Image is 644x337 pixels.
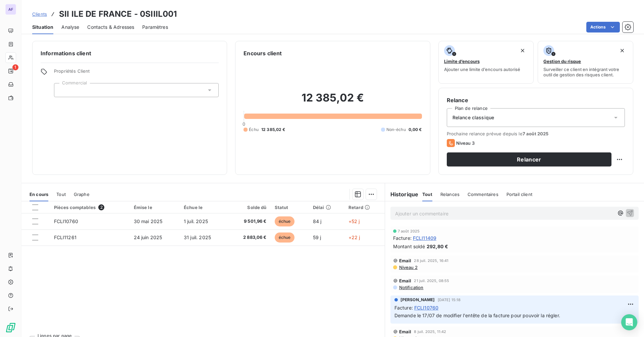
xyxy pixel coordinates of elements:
span: 0,00 € [409,127,422,133]
div: Statut [275,205,305,210]
div: Échue le [184,205,224,210]
input: Ajouter une valeur [60,87,65,93]
span: Gestion du risque [543,59,581,64]
span: +52 j [348,218,360,224]
span: 24 juin 2025 [134,234,162,240]
span: 0 [243,121,245,127]
span: +22 j [348,234,360,240]
span: Email [399,278,412,283]
span: Graphe [74,192,90,197]
h2: 12 385,02 € [244,91,422,111]
h6: Historique [385,190,419,198]
span: Niveau 3 [456,140,475,146]
span: Niveau 2 [398,265,418,270]
div: Solde dû [232,205,266,210]
span: Demande le 17/07 de modifier l'entête de la facture pour pouvoir la régler. [394,313,560,318]
button: Actions [586,22,620,32]
span: Situation [32,24,53,30]
span: 84 j [313,218,322,224]
span: 292,80 € [427,243,448,250]
span: Tout [56,192,66,197]
span: 21 juil. 2025, 08:55 [414,279,449,283]
span: FCLI11409 [413,234,436,242]
span: échue [275,216,295,226]
span: Ajouter une limite d’encours autorisé [444,67,520,72]
span: Relances [440,192,460,197]
span: Facture : [393,234,412,242]
span: 2 [98,204,104,210]
div: Retard [348,205,381,210]
span: 30 mai 2025 [134,218,163,224]
span: [DATE] 15:18 [438,298,461,302]
span: Clients [32,11,47,17]
span: 12 385,02 € [261,127,285,133]
h3: SII ILE DE FRANCE - 0SIIIL001 [59,8,177,20]
h6: Encours client [244,49,282,57]
span: FCLI10760 [414,304,438,311]
span: Contacts & Adresses [87,24,134,30]
span: Notification [398,285,424,290]
h6: Relance [447,96,625,104]
span: Commentaires [468,192,498,197]
span: 31 juil. 2025 [184,234,211,240]
span: Échu [249,127,259,133]
div: Délai [313,205,340,210]
button: Relancer [447,152,611,166]
span: Montant soldé [393,243,425,250]
span: 59 j [313,234,321,240]
span: 9 501,96 € [232,218,266,225]
h6: Informations client [41,49,219,57]
span: FCLI11261 [54,234,76,240]
span: échue [275,232,295,243]
div: Open Intercom Messenger [621,314,637,330]
a: 1 [5,66,16,76]
span: Paramètres [142,24,168,30]
button: Gestion du risqueSurveiller ce client en intégrant votre outil de gestion des risques client. [538,41,633,84]
span: Propriétés Client [54,68,219,78]
span: Portail client [506,192,532,197]
img: Logo LeanPay [5,322,16,333]
div: Émise le [134,205,176,210]
span: 7 août 2025 [523,131,549,136]
span: Tout [422,192,432,197]
span: [PERSON_NAME] [400,297,435,303]
div: Pièces comptables [54,204,126,210]
span: En cours [30,192,48,197]
span: Email [399,258,412,263]
span: 7 août 2025 [398,229,420,233]
span: Email [399,329,412,334]
span: FCLI10760 [54,218,78,224]
span: 1 juil. 2025 [184,218,208,224]
button: Limite d’encoursAjouter une limite d’encours autorisé [438,41,534,84]
div: AF [5,4,16,15]
span: Analyse [61,24,79,30]
span: 8 juil. 2025, 11:42 [414,330,446,334]
span: Prochaine relance prévue depuis le [447,131,625,136]
span: Relance classique [452,114,494,121]
span: Facture : [394,304,413,311]
span: Non-échu [386,127,406,133]
span: 28 juil. 2025, 16:41 [414,259,448,263]
span: Surveiller ce client en intégrant votre outil de gestion des risques client. [543,67,628,77]
span: 2 883,06 € [232,234,266,241]
span: 1 [12,64,18,70]
span: Limite d’encours [444,59,480,64]
a: Clients [32,11,47,17]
